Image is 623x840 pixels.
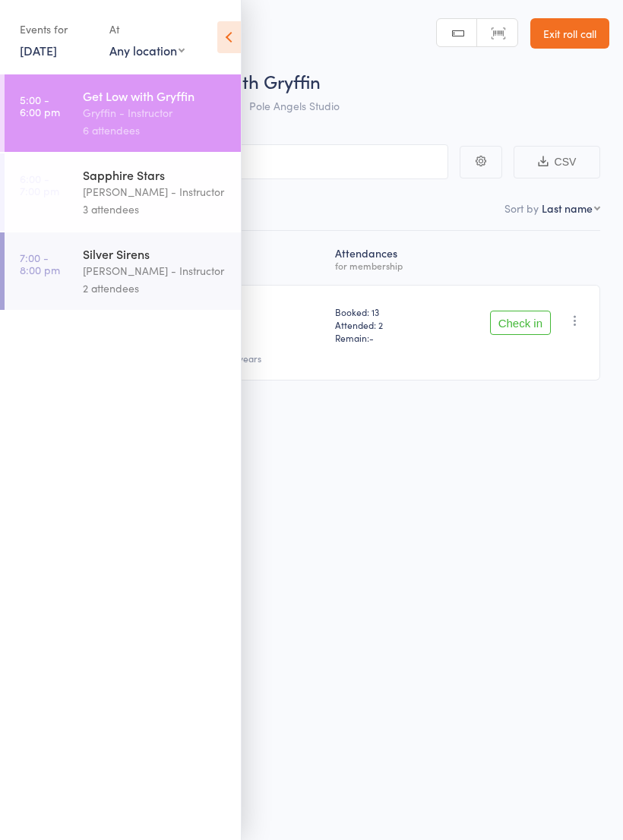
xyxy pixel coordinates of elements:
[109,17,185,42] div: At
[369,331,374,344] span: -
[5,232,241,310] a: 7:00 -8:00 pmSilver Sirens[PERSON_NAME] - Instructor2 attendees
[83,201,228,218] div: 3 attendees
[20,251,60,276] time: 7:00 - 8:00 pm
[83,279,228,297] div: 2 attendees
[530,18,609,49] a: Exit roll call
[20,93,60,118] time: 5:00 - 6:00 pm
[335,331,433,344] span: Remain:
[83,245,228,262] div: Silver Sirens
[109,42,185,58] div: Any location
[5,74,241,152] a: 5:00 -6:00 pmGet Low with GryffinGryffin - Instructor6 attendees
[249,98,340,113] span: Pole Angels Studio
[542,201,593,216] div: Last name
[83,104,228,122] div: Gryffin - Instructor
[20,42,57,58] a: [DATE]
[83,183,228,201] div: [PERSON_NAME] - Instructor
[20,17,94,42] div: Events for
[490,311,551,335] button: Check in
[83,262,228,279] div: [PERSON_NAME] - Instructor
[83,166,228,183] div: Sapphire Stars
[335,261,433,270] div: for membership
[335,318,433,331] span: Attended: 2
[83,122,228,139] div: 6 attendees
[20,172,59,197] time: 6:00 - 7:00 pm
[514,146,600,178] button: CSV
[335,305,433,318] span: Booked: 13
[83,87,228,104] div: Get Low with Gryffin
[504,201,539,216] label: Sort by
[5,153,241,231] a: 6:00 -7:00 pmSapphire Stars[PERSON_NAME] - Instructor3 attendees
[329,238,439,278] div: Atten­dances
